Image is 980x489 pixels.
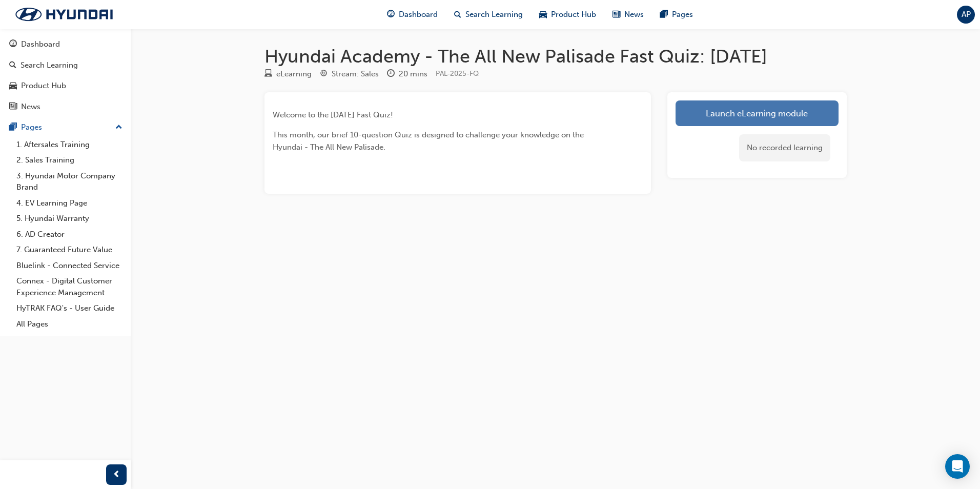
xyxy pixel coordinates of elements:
a: All Pages [12,316,127,332]
div: Stream [320,68,379,80]
span: Pages [672,9,693,21]
span: Product Hub [551,9,596,21]
span: car-icon [9,81,17,91]
span: news-icon [612,8,620,21]
div: eLearning [276,68,312,80]
button: AP [957,6,975,24]
span: News [624,9,644,21]
div: Dashboard [21,38,60,50]
span: search-icon [9,61,16,70]
button: Pages [4,118,127,137]
div: No recorded learning [739,134,830,161]
div: Open Intercom Messenger [945,454,970,479]
span: This month, our brief 10-question Quiz is designed to challenge your knowledge on the Hyundai - T... [273,130,586,152]
a: 1. Aftersales Training [12,137,127,153]
a: search-iconSearch Learning [446,4,531,25]
a: news-iconNews [604,4,652,25]
div: 20 mins [399,68,427,80]
span: learningResourceType_ELEARNING-icon [264,70,272,79]
img: Trak [5,4,123,25]
a: Search Learning [4,56,127,75]
h1: Hyundai Academy - The All New Palisade Fast Quiz: [DATE] [264,45,847,68]
a: 3. Hyundai Motor Company Brand [12,168,127,195]
a: 7. Guaranteed Future Value [12,242,127,258]
span: pages-icon [9,123,17,132]
a: Dashboard [4,35,127,54]
span: car-icon [539,8,547,21]
span: Search Learning [465,9,523,21]
a: Connex - Digital Customer Experience Management [12,273,127,300]
a: guage-iconDashboard [379,4,446,25]
span: guage-icon [9,40,17,49]
span: Learning resource code [436,69,479,78]
span: target-icon [320,70,328,79]
a: HyTRAK FAQ's - User Guide [12,300,127,316]
div: News [21,101,40,113]
a: Bluelink - Connected Service [12,258,127,274]
a: News [4,97,127,116]
div: Stream: Sales [332,68,379,80]
a: 6. AD Creator [12,227,127,242]
a: 4. EV Learning Page [12,195,127,211]
a: 2. Sales Training [12,152,127,168]
div: Duration [387,68,427,80]
span: prev-icon [113,468,120,481]
span: clock-icon [387,70,395,79]
div: Search Learning [21,59,78,71]
span: news-icon [9,103,17,112]
a: 5. Hyundai Warranty [12,211,127,227]
span: pages-icon [660,8,668,21]
span: up-icon [115,121,122,134]
button: DashboardSearch LearningProduct HubNews [4,33,127,118]
a: Launch eLearning module [676,100,839,126]
span: Welcome to the [DATE] Fast Quiz! [273,110,393,119]
a: Product Hub [4,76,127,95]
span: guage-icon [387,8,395,21]
div: Product Hub [21,80,66,92]
div: Type [264,68,312,80]
span: AP [962,9,971,21]
span: search-icon [454,8,461,21]
a: pages-iconPages [652,4,701,25]
span: Dashboard [399,9,438,21]
div: Pages [21,121,42,133]
a: car-iconProduct Hub [531,4,604,25]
